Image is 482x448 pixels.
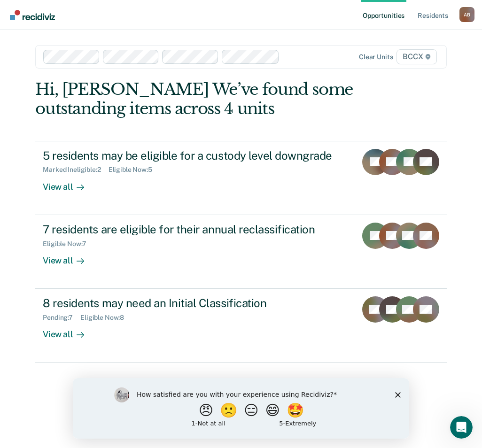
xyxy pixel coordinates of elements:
div: View all [43,247,95,266]
div: 5 residents may be eligible for a custody level downgrade [43,149,349,162]
div: Eligible Now : 8 [80,314,132,322]
button: Profile dropdown button [459,7,474,22]
img: Recidiviz [10,10,55,20]
a: 7 residents are eligible for their annual reclassificationEligible Now:7View all [35,215,446,289]
div: Eligible Now : 7 [43,240,93,248]
div: View all [43,174,95,192]
div: View all [43,322,95,340]
div: Hi, [PERSON_NAME] We’ve found some outstanding items across 4 units [35,80,364,118]
span: BCCX [396,49,436,64]
div: 7 residents are eligible for their annual reclassification [43,223,349,236]
a: 8 residents may need an Initial ClassificationPending:7Eligible Now:8View all [35,289,446,363]
div: A B [459,7,474,22]
a: 5 residents may be eligible for a custody level downgradeMarked Ineligible:2Eligible Now:5View all [35,141,446,215]
div: Pending : 7 [43,314,80,322]
div: Clear units [359,53,393,61]
iframe: Survey by Kim from Recidiviz [73,378,409,439]
div: 8 residents may need an Initial Classification [43,296,349,310]
div: Eligible Now : 5 [109,166,160,174]
div: Marked Ineligible : 2 [43,166,108,174]
iframe: Intercom live chat [450,416,473,439]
